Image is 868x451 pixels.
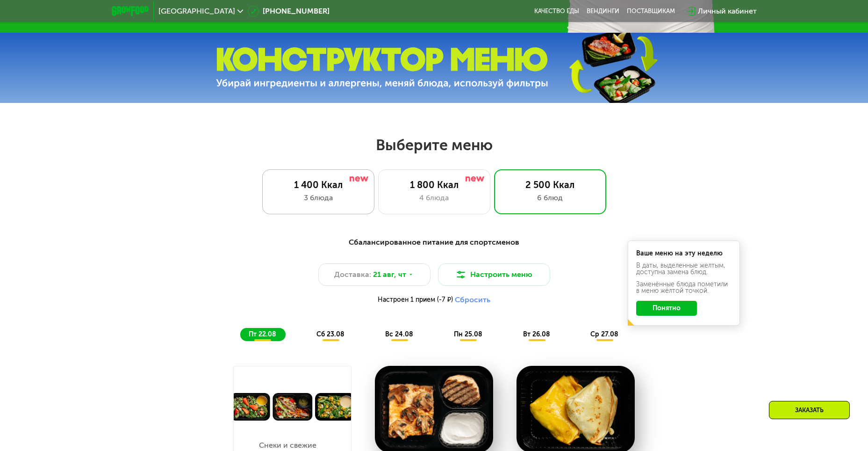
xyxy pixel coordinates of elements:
span: 21 авг, чт [373,269,406,280]
div: 3 блюда [272,192,365,204]
div: 1 400 Ккал [272,179,365,190]
span: вс 24.08 [385,330,413,338]
div: Ваше меню на эту неделю [636,250,732,257]
div: Сбалансированное питание для спортсменов [158,237,711,248]
span: ср 27.08 [590,330,618,338]
div: Заказать [769,401,850,419]
div: 2 500 Ккал [504,179,596,190]
div: В даты, выделенные желтым, доступна замена блюд. [636,262,732,276]
button: Сбросить [455,295,490,305]
div: Личный кабинет [698,6,757,17]
h2: Выберите меню [30,136,838,154]
span: [GEOGRAPHIC_DATA] [158,7,235,15]
button: Настроить меню [438,263,550,286]
button: Понятно [636,301,697,316]
span: вт 26.08 [523,330,550,338]
a: Вендинги [587,7,619,15]
a: Качество еды [534,7,579,15]
div: Заменённые блюда пометили в меню жёлтой точкой. [636,281,732,294]
span: сб 23.08 [316,330,344,338]
span: пт 22.08 [249,330,276,338]
div: 4 блюда [388,192,481,204]
div: поставщикам [627,7,675,15]
span: Настроен 1 прием (-7 ₽) [378,297,453,303]
a: [PHONE_NUMBER] [248,6,330,17]
span: Доставка: [334,269,371,280]
div: 1 800 Ккал [388,179,481,190]
span: пн 25.08 [454,330,482,338]
div: 6 блюд [504,192,596,204]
